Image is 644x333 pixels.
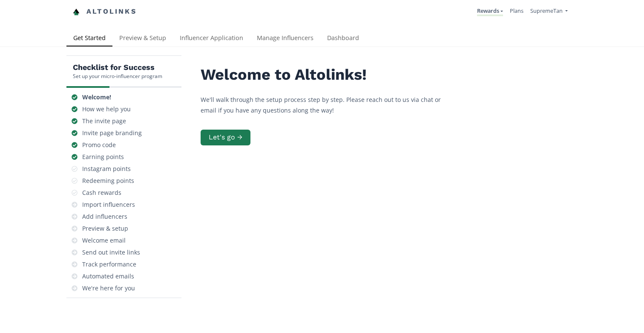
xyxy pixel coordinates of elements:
a: Preview & Setup [112,30,173,47]
div: Instagram points [82,165,131,173]
h5: Checklist for Success [73,62,162,72]
div: Add influencers [82,212,127,221]
p: We'll walk through the setup process step by step. Please reach out to us via chat or email if yo... [201,94,456,116]
a: Influencer Application [173,30,250,47]
a: SupremeTan [530,7,568,17]
div: How we help you [82,105,131,113]
a: Get Started [66,30,112,47]
div: Earning points [82,153,124,161]
img: favicon-32x32.png [73,9,80,15]
span: SupremeTan [530,7,563,14]
a: Rewards [477,7,503,16]
div: Invite page branding [82,129,142,137]
div: Track performance [82,260,136,269]
div: The invite page [82,117,126,125]
a: Manage Influencers [250,30,320,47]
a: Altolinks [73,5,137,19]
div: We're here for you [82,284,135,292]
div: Cash rewards [82,188,121,197]
div: Send out invite links [82,248,140,257]
div: Automated emails [82,272,134,281]
a: Plans [510,7,523,14]
button: Let's go → [201,130,250,145]
div: Preview & setup [82,224,128,233]
div: Welcome! [82,93,111,101]
div: Welcome email [82,236,126,245]
div: Promo code [82,141,116,149]
div: Set up your micro-influencer program [73,72,162,80]
div: Redeeming points [82,177,134,185]
div: Import influencers [82,200,135,209]
a: Dashboard [320,30,366,47]
h2: Welcome to Altolinks! [201,66,456,84]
